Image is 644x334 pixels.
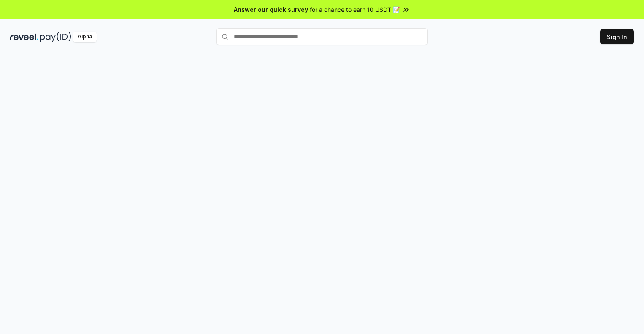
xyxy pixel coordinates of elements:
[310,5,400,14] span: for a chance to earn 10 USDT 📝
[10,32,38,42] img: reveel_dark
[40,32,71,42] img: pay_id
[234,5,308,14] span: Answer our quick survey
[600,29,634,44] button: Sign In
[73,32,97,42] div: Alpha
